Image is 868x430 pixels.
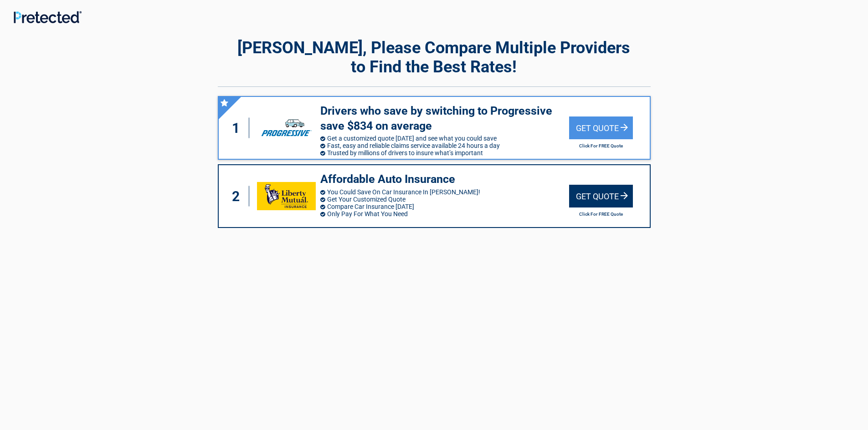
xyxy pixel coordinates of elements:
[320,104,569,133] h3: Drivers who save by switching to Progressive save $834 on average
[257,182,315,210] img: libertymutual's logo
[569,116,633,139] div: Get Quote
[228,186,250,207] div: 2
[320,196,569,203] li: Get Your Customized Quote
[218,38,651,76] h2: [PERSON_NAME], Please Compare Multiple Providers to Find the Best Rates!
[569,143,633,148] h2: Click For FREE Quote
[320,172,569,187] h3: Affordable Auto Insurance
[320,210,569,218] li: Only Pay For What You Need
[14,11,82,23] img: Main Logo
[569,212,633,217] h2: Click For FREE Quote
[320,203,569,210] li: Compare Car Insurance [DATE]
[569,185,633,207] div: Get Quote
[320,149,569,157] li: Trusted by millions of drivers to insure what’s important
[257,114,315,142] img: progressive's logo
[228,118,250,138] div: 1
[320,142,569,149] li: Fast, easy and reliable claims service available 24 hours a day
[320,135,569,142] li: Get a customized quote [DATE] and see what you could save
[320,188,569,196] li: You Could Save On Car Insurance In [PERSON_NAME]!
